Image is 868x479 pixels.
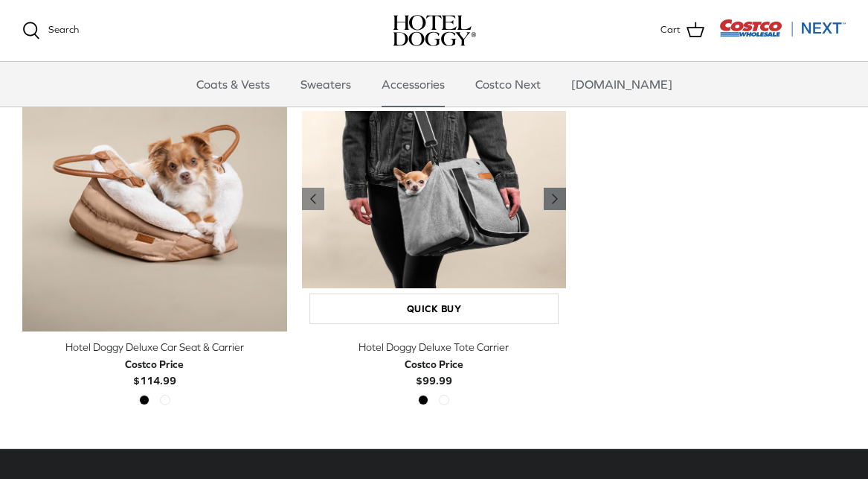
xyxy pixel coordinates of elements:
img: Costco Next [719,19,846,37]
a: Search [22,22,79,39]
span: Search [48,24,79,35]
a: Costco Next [462,62,554,107]
a: Quick buy [309,294,559,324]
div: Hotel Doggy Deluxe Car Seat & Carrier [22,339,287,355]
img: hoteldoggycom [393,15,476,46]
a: [DOMAIN_NAME] [558,62,686,107]
b: $99.99 [405,356,463,387]
a: Coats & Vests [183,62,283,107]
a: Hotel Doggy Deluxe Tote Carrier [302,67,567,332]
a: Hotel Doggy Deluxe Tote Carrier Costco Price$99.99 [302,339,567,389]
a: Previous [302,188,324,210]
a: Visit Costco Next [719,28,846,39]
a: Accessories [368,62,458,107]
a: Previous [544,188,566,210]
div: Costco Price [405,356,463,372]
a: Cart [660,21,704,40]
div: Hotel Doggy Deluxe Tote Carrier [302,339,567,355]
a: hoteldoggy.com hoteldoggycom [393,15,476,46]
b: $114.99 [125,356,184,387]
a: Hotel Doggy Deluxe Car Seat & Carrier [22,67,287,332]
div: Costco Price [125,356,184,372]
a: Hotel Doggy Deluxe Car Seat & Carrier Costco Price$114.99 [22,339,287,389]
a: Sweaters [287,62,364,107]
span: Cart [660,22,681,38]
